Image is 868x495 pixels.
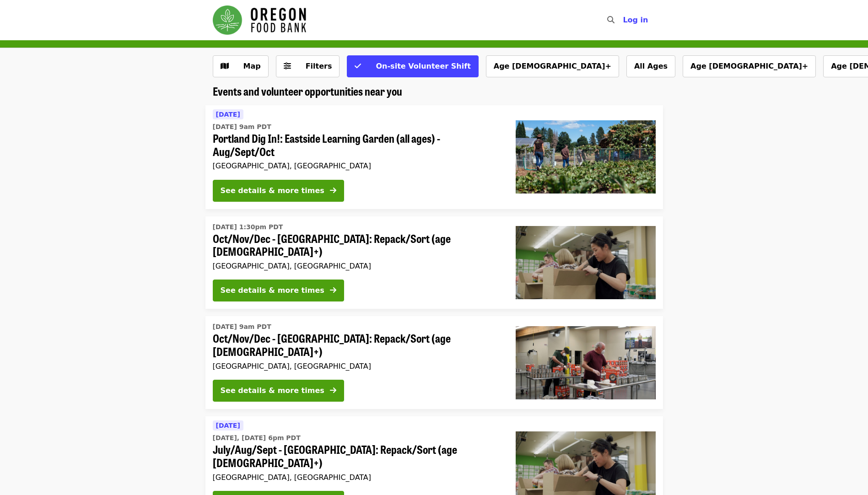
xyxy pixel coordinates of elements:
[213,433,301,443] time: [DATE], [DATE] 6pm PDT
[620,9,627,31] input: Search
[330,186,336,195] i: arrow-right icon
[213,280,344,301] button: See details & more times
[213,380,344,402] button: See details & more times
[330,386,336,395] i: arrow-right icon
[205,105,663,209] a: See details for "Portland Dig In!: Eastside Learning Garden (all ages) - Aug/Sept/Oct"
[221,285,324,296] div: See details & more times
[213,332,501,358] span: Oct/Nov/Dec - [GEOGRAPHIC_DATA]: Repack/Sort (age [DEMOGRAPHIC_DATA]+)
[213,473,501,482] div: [GEOGRAPHIC_DATA], [GEOGRAPHIC_DATA]
[213,443,501,469] span: July/Aug/Sept - [GEOGRAPHIC_DATA]: Repack/Sort (age [DEMOGRAPHIC_DATA]+)
[683,55,816,77] button: Age [DEMOGRAPHIC_DATA]+
[213,161,501,170] div: [GEOGRAPHIC_DATA], [GEOGRAPHIC_DATA]
[306,62,332,70] span: Filters
[213,322,271,332] time: [DATE] 9am PDT
[330,286,336,295] i: arrow-right icon
[205,216,663,309] a: See details for "Oct/Nov/Dec - Portland: Repack/Sort (age 8+)"
[213,362,501,371] div: [GEOGRAPHIC_DATA], [GEOGRAPHIC_DATA]
[623,16,648,24] span: Log in
[216,111,240,118] span: [DATE]
[221,185,324,196] div: See details & more times
[607,16,615,24] i: search icon
[221,62,229,70] i: map icon
[213,232,501,258] span: Oct/Nov/Dec - [GEOGRAPHIC_DATA]: Repack/Sort (age [DEMOGRAPHIC_DATA]+)
[355,62,361,70] i: check icon
[205,316,663,409] a: See details for "Oct/Nov/Dec - Portland: Repack/Sort (age 16+)"
[213,55,269,77] button: Show map view
[376,62,470,70] span: On-site Volunteer Shift
[213,222,283,232] time: [DATE] 1:30pm PDT
[626,55,675,77] button: All Ages
[516,120,656,194] img: Portland Dig In!: Eastside Learning Garden (all ages) - Aug/Sept/Oct organized by Oregon Food Bank
[213,262,501,270] div: [GEOGRAPHIC_DATA], [GEOGRAPHIC_DATA]
[284,62,291,70] i: sliders-h icon
[213,5,306,35] img: Oregon Food Bank - Home
[243,62,261,70] span: Map
[347,55,478,77] button: On-site Volunteer Shift
[516,326,656,399] img: Oct/Nov/Dec - Portland: Repack/Sort (age 16+) organized by Oregon Food Bank
[213,83,402,99] span: Events and volunteer opportunities near you
[486,55,619,77] button: Age [DEMOGRAPHIC_DATA]+
[276,55,340,77] button: Filters (0 selected)
[216,422,240,429] span: [DATE]
[516,226,656,299] img: Oct/Nov/Dec - Portland: Repack/Sort (age 8+) organized by Oregon Food Bank
[213,132,501,158] span: Portland Dig In!: Eastside Learning Garden (all ages) - Aug/Sept/Oct
[615,11,655,29] button: Log in
[213,180,344,202] button: See details & more times
[221,385,324,396] div: See details & more times
[213,122,271,132] time: [DATE] 9am PDT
